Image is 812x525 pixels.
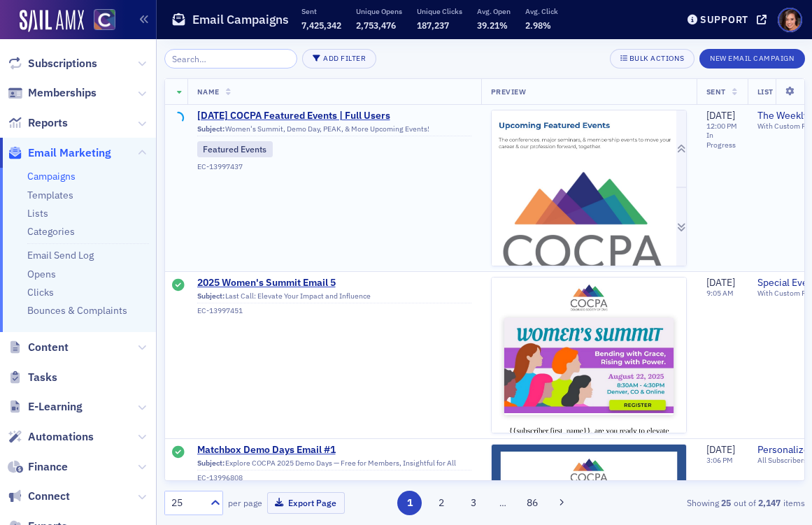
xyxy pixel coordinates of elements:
button: 86 [520,491,544,515]
div: Sent [172,446,185,460]
div: EC-13996808 [197,473,471,482]
span: 2,753,476 [356,20,396,31]
a: Connect [8,489,70,504]
a: Opens [27,268,56,280]
a: Finance [8,459,68,475]
img: SailAMX [94,9,115,31]
div: Featured Events [197,141,273,157]
span: Finance [28,459,68,475]
strong: 25 [719,496,734,509]
p: Avg. Open [477,6,511,16]
div: Sent [172,279,185,293]
span: [DATE] [706,276,735,289]
a: Automations [8,429,94,445]
button: New Email Campaign [699,49,804,69]
a: Campaigns [27,170,76,182]
span: Subscriptions [28,56,97,71]
a: Lists [27,207,48,220]
div: Bulk Actions [629,55,684,62]
span: [DATE] [706,443,735,456]
span: Email Marketing [28,145,111,161]
a: Clicks [27,286,54,299]
span: E-Learning [28,399,83,415]
span: List [757,87,774,96]
span: Subject: [197,292,225,301]
button: 3 [461,491,485,515]
h1: Email Campaigns [192,11,289,28]
button: 1 [397,491,422,515]
a: Tasks [8,370,57,385]
a: Email Marketing [8,145,111,161]
p: Unique Opens [356,6,402,16]
span: 7,425,342 [301,20,341,31]
a: Content [8,340,69,355]
span: … [493,496,513,509]
span: Content [28,340,69,355]
time: 12:00 PM [706,121,737,131]
div: 25 [171,496,202,510]
span: Memberships [28,85,97,101]
span: 187,237 [417,20,449,31]
a: Matchbox Demo Days Email #1 [197,444,471,456]
span: 39.21% [477,20,508,31]
span: [DATE] [706,109,735,122]
a: New Email Campaign [699,51,804,64]
p: Unique Clicks [417,6,462,16]
span: Name [197,87,220,96]
a: Email Send Log [27,249,94,261]
button: Add Filter [302,49,376,69]
a: 2025 Women's Summit Email 5 [197,277,471,289]
a: Subscriptions [8,56,97,71]
a: Memberships [8,85,97,101]
img: SailAMX [20,10,84,32]
label: per page [228,496,262,509]
span: Preview [491,87,527,96]
div: Sending [172,112,185,126]
a: [DATE] COCPA Featured Events | Full Users [197,110,471,122]
p: Avg. Click [525,6,558,16]
a: Templates [27,189,73,201]
button: 2 [429,491,454,515]
span: Profile [778,8,802,32]
span: Tasks [28,370,57,385]
button: Export Page [267,492,345,514]
a: E-Learning [8,399,83,415]
span: 2.98% [525,20,551,31]
div: Support [700,13,748,26]
span: Automations [28,429,94,445]
a: Reports [8,115,68,131]
span: Subject: [197,459,225,468]
a: Categories [27,225,75,238]
span: Subject: [197,124,225,134]
a: View Homepage [84,9,115,33]
input: Search… [164,49,298,69]
span: Sent [706,87,726,96]
div: In Progress [706,131,738,149]
button: Bulk Actions [610,49,695,69]
a: Bounces & Complaints [27,304,127,317]
span: Connect [28,489,70,504]
div: EC-13997451 [197,306,471,315]
time: 3:06 PM [706,455,733,465]
p: Sent [301,6,341,16]
div: Showing out of items [601,496,804,509]
strong: 2,147 [756,496,783,509]
div: Women's Summit, Demo Day, PEAK, & More Upcoming Events! [197,124,471,137]
div: Explore COCPA 2025 Demo Days — Free for Members, Insightful for All [197,459,471,471]
div: Last Call: Elevate Your Impact and Influence [197,292,471,304]
span: Reports [28,115,68,131]
time: 9:05 AM [706,288,734,298]
div: EC-13997437 [197,162,471,171]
